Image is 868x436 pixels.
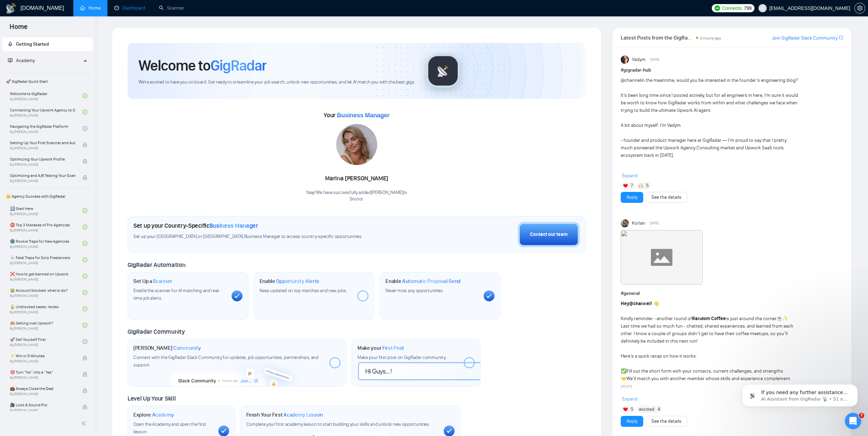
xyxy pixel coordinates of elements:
a: Navigating the GigRadar PlatformBy[PERSON_NAME] [10,121,83,136]
span: Business Manager [337,112,389,119]
button: Reply [621,192,643,203]
span: 👑 Agency Success with GigRadar [3,190,92,203]
span: Enable the scanner for AI matching and real-time job alerts. [133,288,220,301]
iframe: Intercom live chat [845,413,861,429]
a: Welcome to GigRadarBy[PERSON_NAME] [10,88,83,103]
img: upwork-logo.png [715,5,720,11]
span: setting [855,5,865,11]
h1: Enable [385,278,460,285]
span: 📩 [621,391,627,396]
span: First Post [382,345,404,351]
span: Home [4,22,33,36]
span: Set up your [GEOGRAPHIC_DATA] or [GEOGRAPHIC_DATA] Business Manager to access country-specific op... [133,234,401,240]
span: By [PERSON_NAME] [10,408,75,412]
span: Optimizing and A/B Testing Your Scanner for Better Results [10,172,75,179]
a: ⛔ Top 3 Mistakes of Pro AgenciesBy[PERSON_NAME] [10,220,83,235]
a: 🚀 Sell Yourself FirstBy[PERSON_NAME] [10,334,83,349]
span: 5 [631,406,633,413]
span: 7 [631,182,633,189]
button: Reply [621,416,643,427]
span: check-circle [83,257,87,262]
a: 😭 Account blocked: what to do?By[PERSON_NAME] [10,285,83,300]
span: Optimizing Your Upwork Profile [10,156,75,163]
p: Snotor . [306,196,407,202]
a: See the details [651,194,681,201]
span: Community [173,345,201,351]
a: setting [854,5,865,11]
span: Make your first post on GigRadar community. [357,355,446,360]
span: @channel [629,301,651,306]
span: check-circle [83,208,87,213]
span: If you need any further assistance with creating or refining your scanner syntaxes, I’m here to h... [30,20,116,59]
span: export [839,35,843,40]
span: By [PERSON_NAME] [10,163,75,167]
span: By [PERSON_NAME] [10,359,75,363]
p: Message from AI Assistant from GigRadar 📡, sent 51 хв. тому [30,26,118,32]
iframe: Intercom notifications повідомлення [732,370,868,418]
img: ❤️ [623,183,628,188]
span: Automatic Proposal Send [402,278,460,285]
a: export [839,34,843,41]
span: ⚡ Win in 5 Minutes [10,352,75,359]
span: double-left [81,420,88,427]
h1: Finish Your First [246,411,323,418]
span: Connects: [722,4,742,12]
span: 🤝 [621,376,627,381]
img: 🙌 [638,183,643,188]
strong: Random Coffee [692,316,726,321]
a: homeHome [80,5,101,11]
span: check-circle [83,126,87,131]
a: searchScanner [159,5,184,11]
span: By [PERSON_NAME] [10,392,75,396]
span: 🚀 GigRadar Quick Start [3,75,92,88]
span: Level Up Your Skill [128,395,176,402]
h1: # general [621,290,843,297]
a: Join GigRadar Slack Community [772,34,838,42]
span: Academy [152,411,174,418]
span: Expand [622,396,637,402]
span: 5 [646,182,649,189]
span: fund-projection-screen [8,58,13,63]
a: ❌ How to get banned on UpworkBy[PERSON_NAME] [10,269,83,284]
a: 🌚 Rookie Traps for New AgenciesBy[PERSON_NAME] [10,236,83,251]
span: 7 [859,413,864,418]
span: check-circle [83,290,87,295]
span: lock [83,388,87,393]
span: 799 [744,4,751,12]
span: Korlan [632,220,645,227]
span: rocket [8,42,13,46]
span: Scanner [153,278,172,285]
strong: Hey ! [621,301,652,306]
span: check-circle [83,93,87,98]
span: check-circle [83,323,87,328]
span: Academy [16,58,35,63]
button: setting [854,3,865,14]
span: By [PERSON_NAME] [10,376,75,380]
h1: # gigradar-hub [621,66,843,74]
span: Opportunity Alerts [276,278,319,285]
span: lock [83,356,87,360]
span: GigRadar Community [128,328,185,335]
span: Never miss any opportunities. [385,288,443,294]
span: 4 [658,406,660,413]
span: check-circle [83,274,87,279]
span: 🎥 Look & Sound Pro [10,402,75,408]
a: Reply [627,194,637,201]
span: Academy Lesson [283,411,323,418]
img: Korlan [621,219,629,227]
span: [DATE] [650,220,659,226]
a: 🔓 Unblocked cases: reviewBy[PERSON_NAME] [10,301,83,316]
span: GigRadar Automation [128,261,185,269]
a: See the details [651,418,681,425]
div: Contact our team [530,231,568,238]
div: Marina [PERSON_NAME] [306,173,407,184]
a: Connecting Your Upwork Agency to GigRadarBy[PERSON_NAME] [10,105,83,120]
span: We're excited to have you on board. Get ready to streamline your job search, unlock new opportuni... [138,79,415,86]
span: :excited: [638,406,655,413]
h1: Set up your Country-Specific [133,222,258,229]
span: check-circle [83,339,87,344]
span: By [PERSON_NAME] [10,179,75,183]
a: dashboardDashboard [114,5,145,11]
h1: Set Up a [133,278,172,285]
